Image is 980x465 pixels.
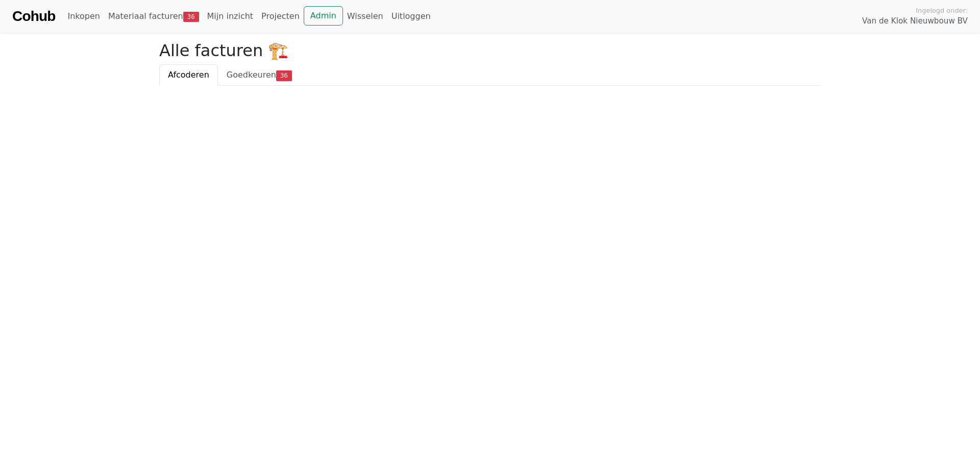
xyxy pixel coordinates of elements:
[159,41,821,60] h2: Alle facturen 🏗️
[218,64,301,86] a: Goedkeuren36
[168,70,209,80] span: Afcoderen
[916,6,968,15] span: Ingelogd onder:
[304,6,343,26] a: Admin
[12,4,55,29] a: Cohub
[227,70,276,80] span: Goedkeuren
[104,6,203,27] a: Materiaal facturen36
[387,6,435,27] a: Uitloggen
[183,12,199,22] span: 36
[276,70,292,81] span: 36
[257,6,304,27] a: Projecten
[159,64,218,86] a: Afcoderen
[343,6,387,27] a: Wisselen
[63,6,104,27] a: Inkopen
[862,15,968,27] span: Van de Klok Nieuwbouw BV
[203,6,258,27] a: Mijn inzicht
